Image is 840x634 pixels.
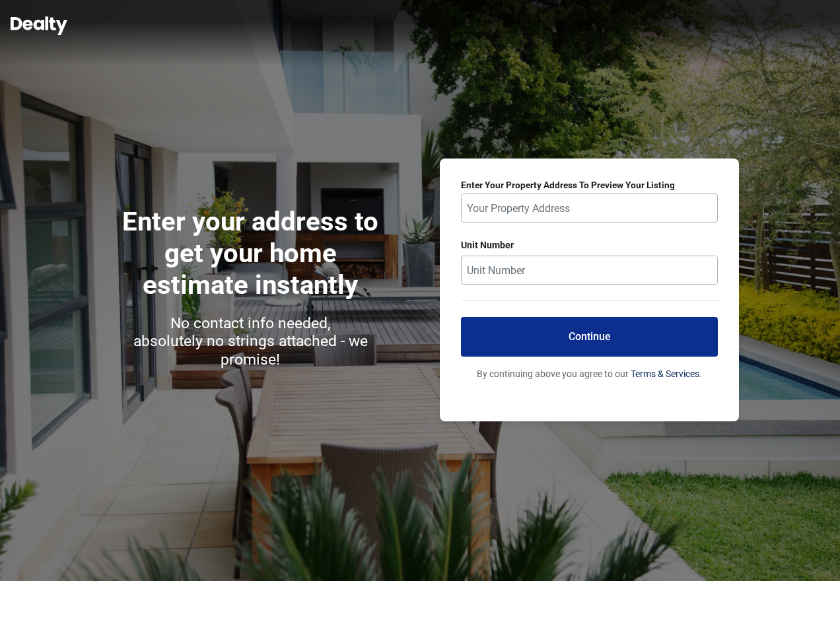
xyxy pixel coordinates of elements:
input: Unit Number [461,256,718,285]
label: Enter Your Property Address To Preview Your Listing [461,180,718,190]
img: Dealty - Buy, Sell & Rent Homes [11,17,67,35]
h1: Enter your address to get your home estimate instantly [112,206,390,374]
a: Terms & Services [631,369,699,379]
label: Unit Number [461,238,718,252]
p: By continuing above you agree to our . [461,367,718,381]
input: Your Property Address [461,194,718,223]
button: Continue [461,317,718,357]
iframe: Intercom live chat [795,589,827,621]
h3: No contact info needed, absolutely no strings attached - we promise! [112,314,390,369]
